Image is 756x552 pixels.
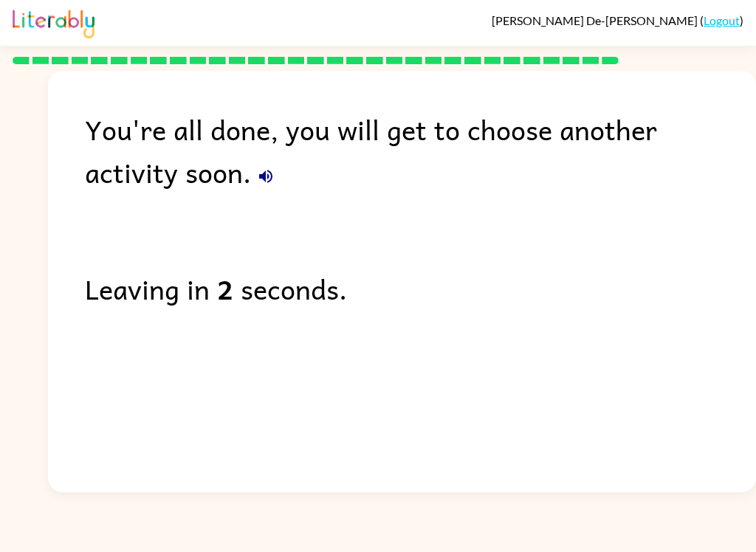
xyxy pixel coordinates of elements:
[85,108,756,193] div: You're all done, you will get to choose another activity soon.
[492,13,700,27] span: [PERSON_NAME] De-[PERSON_NAME]
[704,13,740,27] a: Logout
[85,267,756,310] div: Leaving in seconds.
[492,13,743,27] div: ( )
[217,267,233,310] b: 2
[13,6,94,38] img: Literably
